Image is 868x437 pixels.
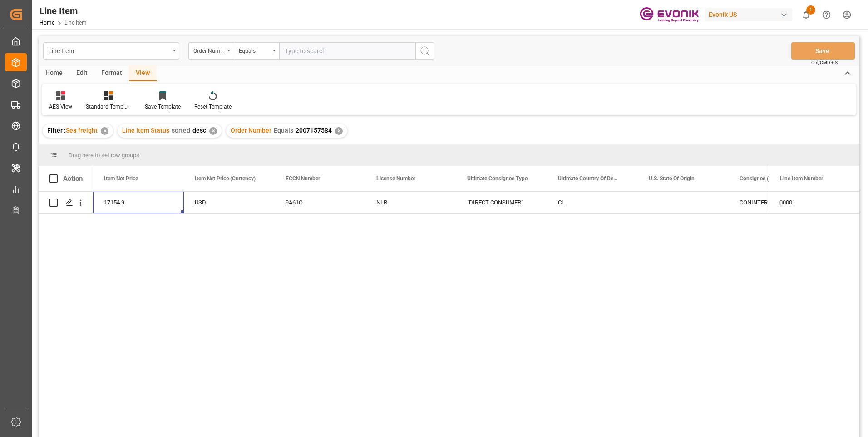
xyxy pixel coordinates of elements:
div: Order Number [193,45,224,55]
span: Ultimate Country Of Destination [558,175,619,182]
span: sorted [172,127,190,134]
button: search button [415,42,434,60]
a: Home [39,20,54,26]
button: Evonik US [705,6,796,23]
div: Press SPACE to select this row. [769,192,859,214]
span: U.S. State Of Origin [649,175,695,182]
div: AES View [49,103,72,111]
button: open menu [43,42,179,60]
div: Home [39,66,69,81]
span: Line Item Status [122,127,169,134]
span: 1 [806,5,815,15]
span: Drag here to set row groups [69,152,139,159]
div: 9A61O [286,192,355,213]
span: Order Number [231,127,271,134]
span: Equals [274,127,293,134]
span: Ultimate Consignee Type [467,175,528,182]
div: Reset Template [194,103,232,111]
div: Equals [239,45,270,55]
div: Standard Templates [86,103,131,111]
span: desc [192,127,206,134]
div: ✕ [209,127,217,135]
div: Line Item [39,4,87,18]
div: Press SPACE to select this row. [39,192,93,214]
div: Line Item [48,45,169,56]
div: ✕ [335,127,343,135]
button: show 1 new notifications [796,5,816,25]
button: Help Center [816,5,837,25]
div: Evonik US [705,8,792,21]
span: License Number [376,175,415,182]
div: CONINTER SpA. [729,192,819,213]
div: ✕ [101,127,108,135]
button: open menu [234,42,279,60]
div: 00001 [769,192,859,213]
div: Save Template [145,103,181,111]
div: CL [547,192,638,213]
div: NLR [365,192,456,213]
button: open menu [188,42,234,60]
button: Save [791,42,855,60]
div: USD [184,192,275,213]
span: 2007157584 [296,127,332,134]
div: "DIRECT CONSUMER" [456,192,547,213]
span: Filter : [47,127,66,134]
span: Item Net Price [104,175,138,182]
span: Item Net Price (Currency) [195,175,256,182]
img: Evonik-brand-mark-Deep-Purple-RGB.jpeg_1700498283.jpeg [640,7,699,23]
div: Action [63,174,83,183]
input: Type to search [279,42,415,60]
span: Line Item Number [780,175,823,182]
div: Edit [69,66,94,81]
div: View [129,66,157,81]
span: Sea freight [66,127,98,134]
div: 17154.9 [93,192,184,213]
span: Consignee (Ship-To) Name [740,175,800,182]
div: Format [94,66,129,81]
span: Ctrl/CMD + S [811,59,838,66]
span: ECCN Number [286,175,320,182]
